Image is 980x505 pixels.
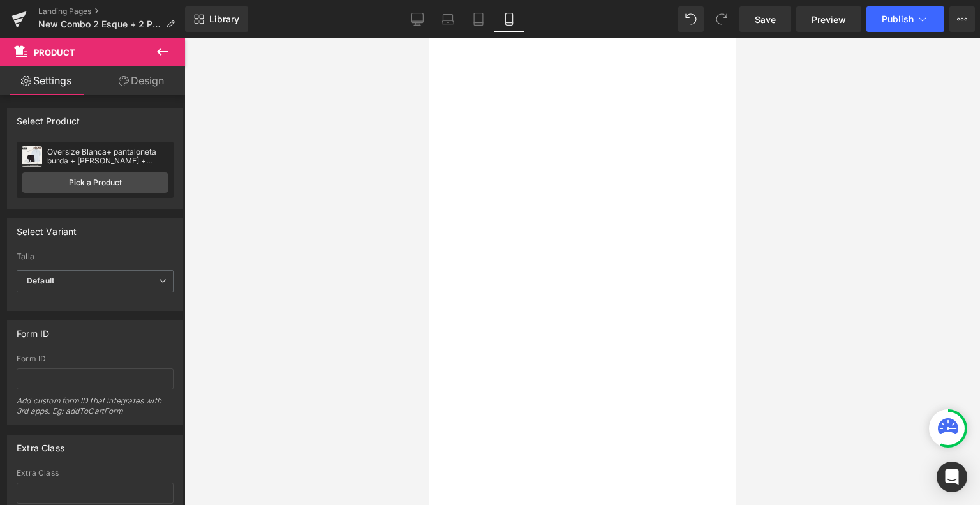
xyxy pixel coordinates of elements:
[937,462,967,492] div: Open Intercom Messenger
[17,396,174,425] div: Add custom form ID that integrates with 3rd apps. Eg: addToCartForm
[882,14,914,24] span: Publish
[678,6,704,32] button: Undo
[433,6,463,32] a: Laptop
[17,354,174,363] div: Form ID
[17,109,80,126] div: Select Product
[185,6,248,32] a: New Library
[17,219,77,237] div: Select Variant
[17,435,64,453] div: Extra Class
[17,321,49,339] div: Form ID
[17,469,174,478] div: Extra Class
[755,13,776,26] span: Save
[949,6,975,32] button: More
[38,19,161,29] span: New Combo 2 Esque + 2 Pant con licra Adidas
[17,252,174,265] label: Talla
[463,6,494,32] a: Tablet
[95,66,188,95] a: Design
[209,13,239,25] span: Library
[494,6,524,32] a: Mobile
[709,6,734,32] button: Redo
[402,6,433,32] a: Desktop
[22,146,42,167] img: pImage
[812,13,846,26] span: Preview
[22,172,168,193] a: Pick a Product
[866,6,944,32] button: Publish
[27,276,54,285] b: Default
[796,6,861,32] a: Preview
[47,147,168,165] div: Oversize Blanca+ pantaloneta burda + [PERSON_NAME] + Medias
[34,47,75,57] span: Product
[38,6,185,17] a: Landing Pages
